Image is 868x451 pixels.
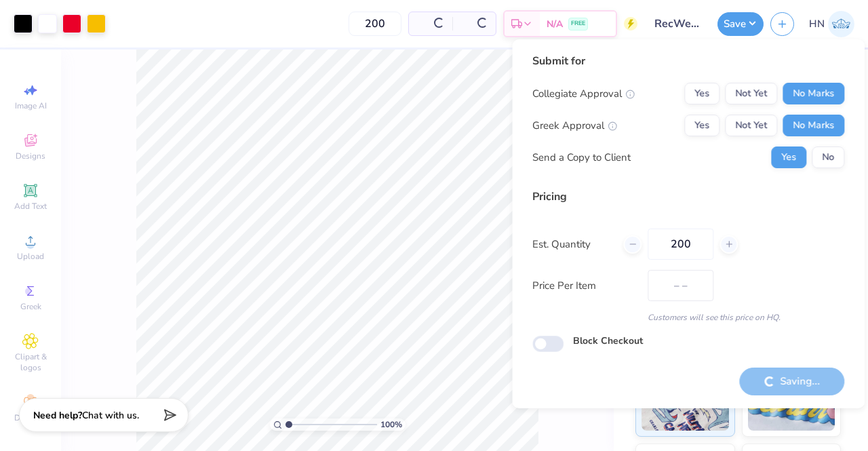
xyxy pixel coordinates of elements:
button: Not Yet [725,83,777,104]
span: Add Text [14,201,47,212]
strong: Need help? [33,409,82,422]
input: Untitled Design [644,10,711,37]
img: Huda Nadeem [828,11,854,37]
span: Chat with us. [82,409,139,422]
span: 100 % [380,418,402,431]
div: Pricing [532,189,844,205]
span: FREE [571,19,585,28]
span: N/A [547,17,563,31]
label: Block Checkout [573,334,643,348]
button: Yes [684,115,719,136]
div: Customers will see this price on HQ. [532,311,844,323]
div: Collegiate Approval [532,86,635,102]
div: Submit for [532,53,844,69]
button: No [812,146,844,168]
button: Yes [684,83,719,104]
button: No Marks [783,83,844,104]
span: Clipart & logos [7,351,54,373]
span: Decorate [14,412,47,423]
label: Price Per Item [532,278,637,294]
button: Yes [771,146,806,168]
label: Est. Quantity [532,237,613,252]
input: – – [349,12,401,36]
span: Designs [16,151,45,161]
span: Image AI [15,100,47,111]
button: Not Yet [725,115,777,136]
button: Save [717,12,764,36]
a: HN [809,11,854,37]
input: – – [648,229,713,260]
div: Send a Copy to Client [532,150,631,165]
span: HN [809,16,825,32]
span: Greek [20,301,41,312]
div: Greek Approval [532,118,617,134]
span: Upload [17,251,44,262]
button: No Marks [783,115,844,136]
